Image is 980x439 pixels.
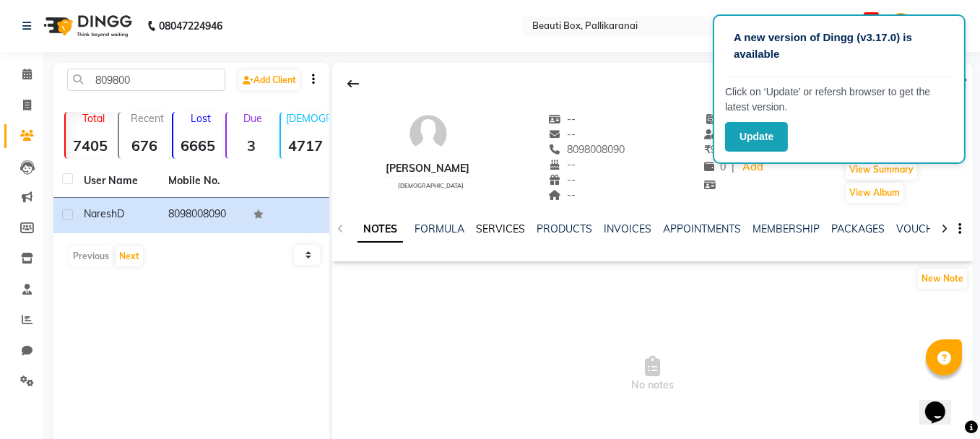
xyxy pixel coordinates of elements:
strong: 4717 [281,136,330,155]
p: Recent [125,112,168,125]
span: | [732,160,734,175]
span: -- [549,128,576,141]
span: ₹ [704,143,711,156]
p: Click on ‘Update’ or refersh browser to get the latest version. [725,84,953,115]
button: New Note [918,269,967,289]
a: MEMBERSHIP [753,222,820,235]
img: avatar [407,112,450,155]
a: Add Client [239,70,300,90]
p: Total [71,112,115,125]
p: Lost [179,112,222,125]
span: -- [549,113,576,126]
button: Update [725,122,788,152]
img: logo [37,6,136,46]
div: Back to Client [338,70,368,97]
p: Due [230,112,276,125]
a: PRODUCTS [537,222,592,235]
span: 0 [704,160,726,173]
a: APPOINTMENTS [663,222,741,235]
input: Search by Name/Mobile/Email/Code [67,69,225,91]
span: 8098008090 [549,143,625,156]
button: Next [116,246,143,266]
td: 8098008090 [160,198,244,233]
p: [DEMOGRAPHIC_DATA] [287,112,330,125]
a: NOTES [357,217,403,243]
span: 542 [864,12,879,22]
span: 9905 [704,143,734,156]
span: [DATE] [704,128,754,141]
span: -- [549,188,576,201]
a: Add [740,157,766,178]
img: Admin [888,13,914,38]
a: FORMULA [415,222,464,235]
b: 08047224946 [159,6,222,46]
span: -- [549,173,576,186]
a: VOUCHERS [896,222,953,235]
span: -- [549,158,576,171]
a: PACKAGES [831,222,885,235]
span: D [117,207,124,220]
strong: 6665 [173,136,222,155]
button: View Album [846,183,903,203]
strong: 676 [119,136,168,155]
div: [PERSON_NAME] [386,161,470,176]
strong: 3 [227,136,276,155]
span: naresh [84,207,117,220]
span: -- [704,113,732,126]
th: User Name [75,165,160,198]
strong: 7405 [66,136,115,155]
span: [DEMOGRAPHIC_DATA] [398,182,464,189]
th: Mobile No. [160,165,244,198]
iframe: chat widget [919,381,966,425]
a: SERVICES [476,222,525,235]
p: A new version of Dingg (v3.17.0) is available [734,30,945,62]
a: INVOICES [604,222,651,235]
button: View Summary [846,160,917,180]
